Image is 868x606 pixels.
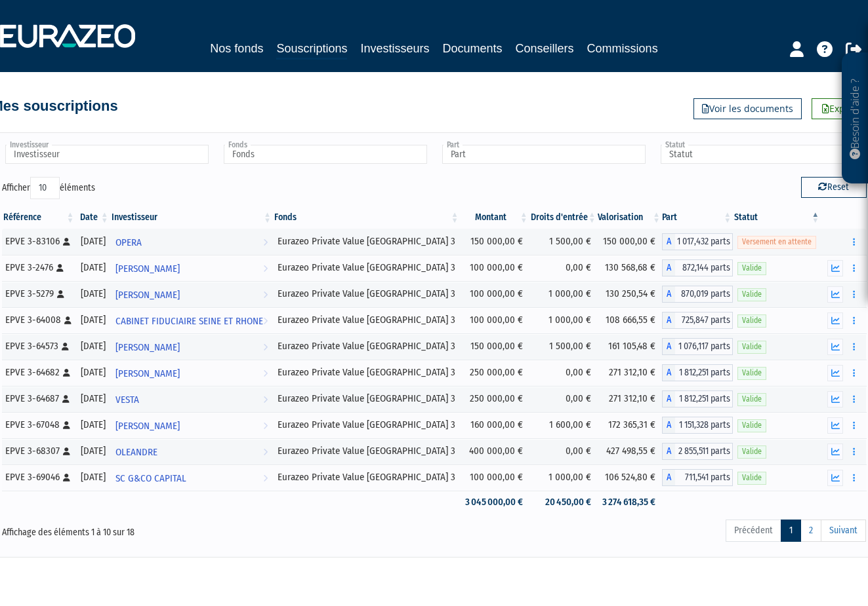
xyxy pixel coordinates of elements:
[81,339,106,353] div: [DATE]
[598,438,662,464] td: 427 498,55 €
[662,469,733,486] div: A - Eurazeo Private Value Europe 3
[598,255,662,281] td: 130 568,68 €
[461,386,529,412] td: 250 000,00 €
[110,255,273,281] a: [PERSON_NAME]
[5,287,72,301] div: EPVE 3-5279
[110,464,273,491] a: SC G&CO CAPITAL
[598,281,662,307] td: 130 250,54 €
[461,281,529,307] td: 100 000,00 €
[529,438,598,464] td: 0,00 €
[737,288,766,301] span: Valide
[662,233,675,250] span: A
[110,438,273,464] a: OLEANDRE
[781,520,801,542] a: 1
[63,474,70,482] i: [Français] Personne physique
[63,369,70,377] i: [Français] Personne physique
[587,39,658,58] a: Commissions
[662,364,675,381] span: A
[675,390,733,407] span: 1 812,251 parts
[737,472,766,484] span: Valide
[278,366,455,379] div: Eurazeo Private Value [GEOGRAPHIC_DATA] 3
[662,206,733,229] th: Part: activer pour trier la colonne par ordre croissant
[737,393,766,406] span: Valide
[115,309,263,333] span: CABINET FIDUCIAIRE SEINE ET RHONE
[115,231,142,255] span: OPERA
[801,177,867,198] button: Reset
[598,412,662,438] td: 172 365,31 €
[263,335,268,360] i: Voir l'investisseur
[737,445,766,458] span: Valide
[278,261,455,275] div: Eurazeo Private Value [GEOGRAPHIC_DATA] 3
[360,39,429,58] a: Investisseurs
[598,206,662,229] th: Valorisation: activer pour trier la colonne par ordre croissant
[273,206,460,229] th: Fonds: activer pour trier la colonne par ordre croissant
[263,440,268,464] i: Voir l'investisseur
[30,177,60,199] select: Afficheréléments
[278,392,455,406] div: Eurazeo Private Value [GEOGRAPHIC_DATA] 3
[115,283,180,307] span: [PERSON_NAME]
[5,418,72,432] div: EPVE 3-67048
[63,421,70,429] i: [Français] Personne physique
[662,417,733,434] div: A - Eurazeo Private Value Europe 3
[110,229,273,255] a: OPERA
[5,339,72,353] div: EPVE 3-64573
[461,307,529,333] td: 100 000,00 €
[443,39,503,58] a: Documents
[276,39,347,60] a: Souscriptions
[529,206,598,229] th: Droits d'entrée: activer pour trier la colonne par ordre croissant
[263,466,268,491] i: Voir l'investisseur
[529,229,598,255] td: 1 500,00 €
[5,313,72,327] div: EPVE 3-64008
[110,333,273,360] a: [PERSON_NAME]
[278,287,455,301] div: Eurazeo Private Value [GEOGRAPHIC_DATA] 3
[529,255,598,281] td: 0,00 €
[5,235,72,248] div: EPVE 3-83106
[81,418,106,432] div: [DATE]
[529,333,598,360] td: 1 500,00 €
[64,316,72,324] i: [Français] Personne physique
[461,229,529,255] td: 150 000,00 €
[115,388,139,412] span: VESTA
[598,464,662,491] td: 106 524,80 €
[210,39,263,58] a: Nos fonds
[737,419,766,432] span: Valide
[461,333,529,360] td: 150 000,00 €
[675,286,733,303] span: 870,019 parts
[263,388,268,412] i: Voir l'investisseur
[110,307,273,333] a: CABINET FIDUCIAIRE SEINE ET RHONE
[115,335,180,360] span: [PERSON_NAME]
[63,447,70,455] i: [Français] Personne physique
[115,362,180,386] span: [PERSON_NAME]
[76,206,110,229] th: Date: activer pour trier la colonne par ordre croissant
[662,286,675,303] span: A
[56,264,64,272] i: [Français] Personne physique
[675,364,733,381] span: 1 812,251 parts
[662,469,675,486] span: A
[529,491,598,514] td: 20 450,00 €
[598,491,662,514] td: 3 274 618,35 €
[461,412,529,438] td: 160 000,00 €
[662,312,733,329] div: A - Eurazeo Private Value Europe 3
[263,257,268,281] i: Voir l'investisseur
[598,333,662,360] td: 161 105,48 €
[662,286,733,303] div: A - Eurazeo Private Value Europe 3
[461,491,529,514] td: 3 045 000,00 €
[529,360,598,386] td: 0,00 €
[461,360,529,386] td: 250 000,00 €
[263,362,268,386] i: Voir l'investisseur
[662,338,733,355] div: A - Eurazeo Private Value Europe 3
[662,443,675,460] span: A
[598,229,662,255] td: 150 000,00 €
[675,338,733,355] span: 1 076,117 parts
[675,259,733,276] span: 872,144 parts
[821,520,866,542] a: Suivant
[675,417,733,434] span: 1 151,328 parts
[278,444,455,458] div: Eurazeo Private Value [GEOGRAPHIC_DATA] 3
[81,287,106,301] div: [DATE]
[662,417,675,434] span: A
[675,233,733,250] span: 1 017,432 parts
[62,343,69,350] i: [Français] Personne physique
[81,261,106,275] div: [DATE]
[675,312,733,329] span: 725,847 parts
[278,339,455,353] div: Eurazeo Private Value [GEOGRAPHIC_DATA] 3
